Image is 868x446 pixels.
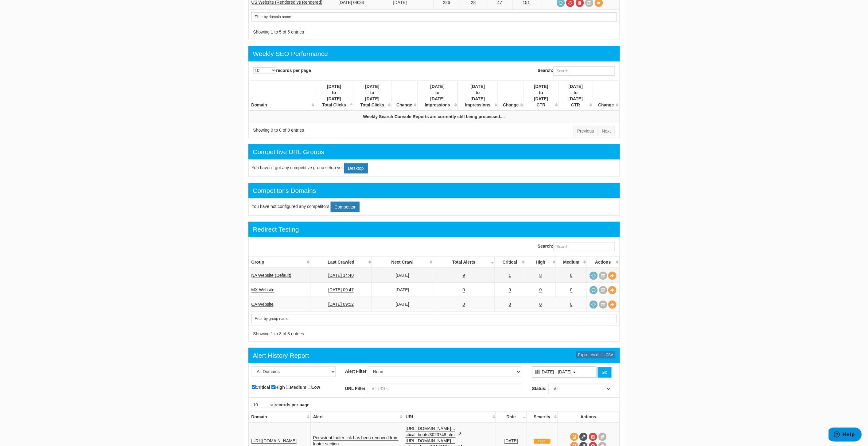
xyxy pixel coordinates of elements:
[308,385,312,389] input: Low
[372,283,433,297] td: [DATE]
[608,301,617,309] a: View Bundle Overview
[372,297,433,312] td: [DATE]
[556,257,587,268] th: Medium: activate to sort column descending
[253,67,311,74] label: records per page
[570,273,573,278] a: 0
[570,433,578,441] span: View source
[538,242,615,251] label: Search:
[345,386,367,392] label: URL Filter
[249,257,310,268] th: Group: activate to sort column ascending
[554,242,615,251] input: Search:
[579,433,588,441] span: Full Source Diff
[608,272,617,280] a: View Bundle Overview
[590,286,598,294] a: Request a crawl
[433,257,495,268] th: Total Alerts: activate to sort column ascending
[576,352,615,358] a: Export results to CSV
[599,272,607,280] a: Crawl History
[251,439,297,444] a: [URL][DOMAIN_NAME]
[403,412,496,423] th: URL: activate to sort column ascending
[253,331,426,337] div: Showing 1 to 3 of 3 entries
[308,384,320,391] label: Low
[498,81,524,111] th: Change : activate to sort column ascending
[253,49,328,58] div: Weekly SEO Performance
[539,302,542,307] a: 0
[391,81,417,111] th: Change : activate to sort column ascending
[363,114,505,119] strong: Weekly Search Console Reports are currently still being processed....
[251,273,291,278] a: NA Website (Default)
[598,126,615,136] a: Next
[587,257,619,268] th: Actions: activate to sort column ascending
[534,439,551,444] span: High
[532,386,547,392] label: Status:
[252,402,310,408] label: records per page
[589,433,597,441] span: View screenshot
[457,81,498,111] th: 09/06/2025 to 09/12/2025 Impressions : activate to sort column ascending
[251,12,617,22] input: Search
[353,81,391,111] th: 09/06/2025 to 09/12/2025 Total Clicks : activate to sort column ascending
[496,412,527,423] th: Date: activate to sort column ascending
[286,384,306,391] label: Medium
[328,302,354,307] a: [DATE] 09:52
[559,81,593,111] th: 09/06/2025 to 09/12/2025 CTR : activate to sort column ascending
[463,302,465,307] a: 0
[558,412,619,423] th: Actions
[539,273,542,278] a: 8
[249,412,310,423] th: Domain: activate to sort column ascending
[495,257,525,268] th: Critical: activate to sort column descending
[554,66,615,76] input: Search:
[527,412,558,423] th: Severity: activate to sort column ascending
[310,257,372,268] th: Last Crawled: activate to sort column descending
[608,286,617,294] a: View Bundle Overview
[509,287,511,293] a: 0
[504,439,518,444] a: [DATE]
[524,81,559,111] th: 08/30/2025 to 09/05/2025 CTR : activate to sort column ascending
[368,384,521,394] input: All URLs
[573,126,598,136] a: Previous
[417,81,457,111] th: 08/30/2025 to 09/05/2025 Impressions : activate to sort column ascending
[570,302,573,307] a: 0
[541,370,572,375] span: [DATE] - [DATE]
[598,433,607,441] span: Compare screenshots
[463,287,465,293] a: 0
[253,351,309,360] div: Alert History Report
[315,81,353,111] th: 08/30/2025 to 09/05/2025 Total Clicks : activate to sort column descending
[253,29,426,35] div: Showing 1 to 5 of 5 entries
[344,163,368,173] a: Desktop
[331,202,360,212] a: Competitor
[372,257,433,268] th: Next Crawl: activate to sort column descending
[253,127,426,133] div: Showing 0 to 0 of 0 entries
[509,302,511,307] a: 0
[251,302,274,307] a: CA Website
[406,426,456,438] a: [URL][DOMAIN_NAME]…ctical_boots/3023748.html
[286,385,290,389] input: Medium
[538,66,615,76] label: Search:
[253,225,299,234] div: Redirect Testing
[253,186,316,195] div: Competitor's Domains
[252,385,256,389] input: Critical
[463,273,465,278] a: 9
[271,384,285,391] label: High
[253,67,276,74] select: records per page
[829,428,862,443] iframe: Opens a widget where you can find more information
[598,367,612,378] button: Go
[248,160,620,177] div: You haven't got any competitive group setup yet.
[249,81,315,111] th: Domain: activate to sort column ascending
[590,272,598,280] a: Request a crawl
[509,273,511,278] a: 1
[345,368,367,375] label: Alert Filter
[271,385,275,389] input: High
[539,287,542,293] a: 0
[252,384,270,391] label: Critical
[593,81,619,111] th: Change : activate to sort column ascending
[599,301,607,309] a: Crawl History
[590,301,598,309] a: Request a crawl
[253,147,325,157] div: Competitive URL Groups
[251,314,617,323] input: Search
[310,412,403,423] th: Alert: activate to sort column ascending
[328,273,354,278] a: [DATE] 14:40
[252,402,275,408] select: records per page
[248,198,620,216] div: You have not configured any competitors.
[251,287,274,293] a: MX Website
[525,257,556,268] th: High: activate to sort column descending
